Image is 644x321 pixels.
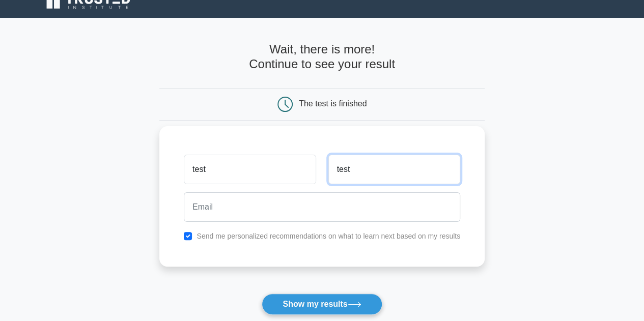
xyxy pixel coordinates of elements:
div: The test is finished [299,99,367,108]
input: First name [184,155,316,184]
input: Email [184,192,460,222]
h4: Wait, there is more! Continue to see your result [159,42,485,72]
label: Send me personalized recommendations on what to learn next based on my results [197,232,460,240]
button: Show my results [262,294,382,315]
input: Last name [328,155,460,184]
